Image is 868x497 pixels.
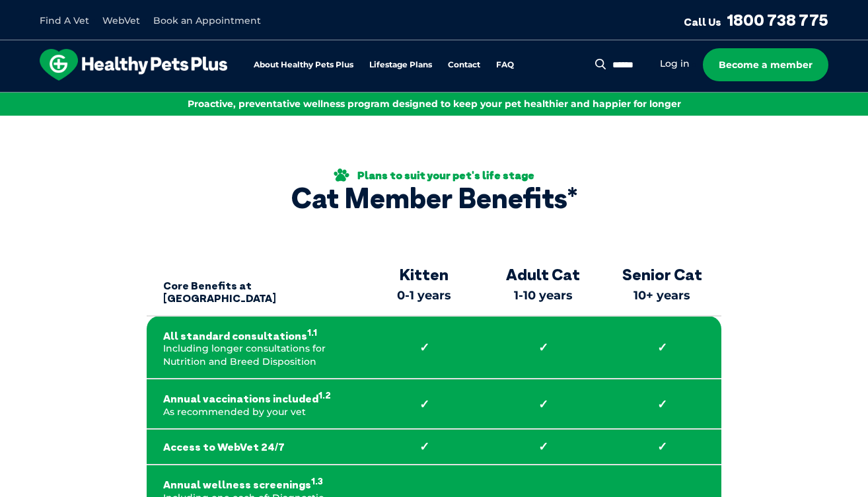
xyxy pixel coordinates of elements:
[147,316,365,379] td: Including longer consultations for Nutrition and Breed Disposition
[163,267,348,305] strong: Core Benefits at [GEOGRAPHIC_DATA]
[254,61,353,69] a: About Healthy Pets Plus
[381,397,467,412] strong: ✓
[381,340,467,355] strong: ✓
[371,265,477,284] strong: Kitten
[448,61,480,69] a: Contact
[40,49,227,81] img: hpp-logo
[102,15,140,26] a: WebVet
[500,397,586,412] strong: ✓
[496,61,514,69] a: FAQ
[660,57,690,70] a: Log in
[381,440,467,454] strong: ✓
[602,257,721,316] th: 10+ years
[703,48,828,81] a: Become a member
[40,15,89,26] a: Find A Vet
[684,10,828,30] a: Call Us1800 738 775
[619,440,705,454] strong: ✓
[291,169,577,182] div: Plans to suit your pet's life stage
[153,15,261,26] a: Book an Appointment
[188,98,681,110] span: Proactive, preventative wellness program designed to keep your pet healthier and happier for longer
[307,327,317,338] sup: 1.1
[163,475,348,492] strong: Annual wellness screenings
[291,182,577,215] div: Cat Member Benefits*
[619,397,705,412] strong: ✓
[500,440,586,454] strong: ✓
[369,61,432,69] a: Lifestage Plans
[311,476,323,486] sup: 1.3
[593,57,609,71] button: Search
[500,340,586,355] strong: ✓
[365,257,484,316] th: 0-1 years
[490,265,596,284] strong: Adult Cat
[163,389,348,406] strong: Annual vaccinations included
[334,169,349,182] img: Plans to suit your pet's life stage
[318,390,331,401] sup: 1.2
[684,15,721,28] span: Call Us
[163,441,348,453] strong: Access to WebVet 24/7
[163,326,348,343] strong: All standard consultations
[619,340,705,355] strong: ✓
[609,265,715,284] strong: Senior Cat
[484,257,602,316] th: 1-10 years
[147,379,365,429] td: As recommended by your vet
